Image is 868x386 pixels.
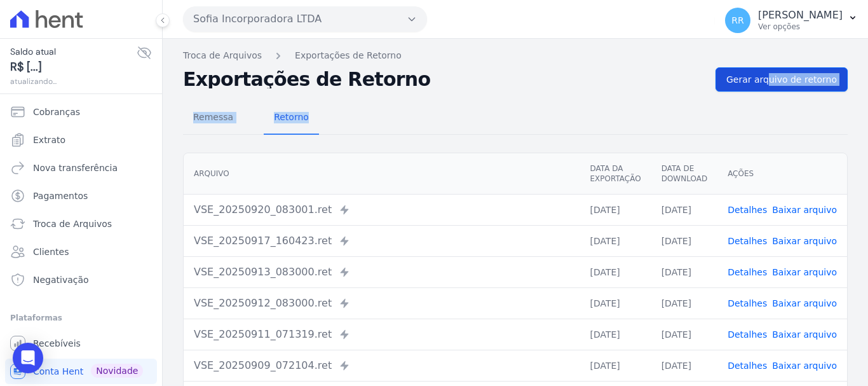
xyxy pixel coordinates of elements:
[183,6,427,32] button: Sofia Incorporadora LTDA
[651,350,717,381] td: [DATE]
[33,162,118,174] span: Nova transferência
[295,49,402,62] a: Exportações de Retorno
[728,236,767,246] a: Detalhes
[580,319,651,350] td: [DATE]
[651,256,717,287] td: [DATE]
[194,202,569,217] div: VSE_20250920_083001.ret
[186,104,241,130] span: Remessa
[10,310,152,326] div: Plataformas
[726,73,837,86] span: Gerar arquivo de retorno
[651,225,717,256] td: [DATE]
[728,361,767,371] a: Detalhes
[772,236,837,246] a: Baixar arquivo
[5,267,157,293] a: Negativação
[715,67,848,92] a: Gerar arquivo de retorno
[758,9,843,22] p: [PERSON_NAME]
[33,337,81,350] span: Recebíveis
[10,59,137,76] span: R$ [...]
[580,350,651,381] td: [DATE]
[183,49,848,62] nav: Breadcrumb
[33,273,89,286] span: Negativação
[194,296,569,311] div: VSE_20250912_083000.ret
[183,71,705,88] h2: Exportações de Retorno
[728,205,767,215] a: Detalhes
[580,225,651,256] td: [DATE]
[33,217,112,230] span: Troca de Arquivos
[5,331,157,356] a: Recebíveis
[33,190,88,202] span: Pagamentos
[580,287,651,319] td: [DATE]
[5,99,157,125] a: Cobranças
[651,287,717,319] td: [DATE]
[5,211,157,237] a: Troca de Arquivos
[91,364,143,378] span: Novidade
[728,329,767,340] a: Detalhes
[651,319,717,350] td: [DATE]
[5,239,157,265] a: Clientes
[758,22,843,32] p: Ver opções
[5,127,157,153] a: Extrato
[194,358,569,373] div: VSE_20250909_072104.ret
[772,298,837,308] a: Baixar arquivo
[33,106,80,118] span: Cobranças
[5,359,157,384] a: Conta Hent Novidade
[33,245,69,258] span: Clientes
[772,361,837,371] a: Baixar arquivo
[13,343,43,373] div: Open Intercom Messenger
[194,327,569,342] div: VSE_20250911_071319.ret
[772,267,837,277] a: Baixar arquivo
[5,183,157,209] a: Pagamentos
[10,45,137,59] span: Saldo atual
[266,104,316,130] span: Retorno
[183,49,262,62] a: Troca de Arquivos
[194,233,569,249] div: VSE_20250917_160423.ret
[580,153,651,195] th: Data da Exportação
[194,265,569,280] div: VSE_20250913_083000.ret
[772,329,837,340] a: Baixar arquivo
[717,153,847,195] th: Ações
[731,16,743,25] span: RR
[580,194,651,225] td: [DATE]
[651,194,717,225] td: [DATE]
[772,205,837,215] a: Baixar arquivo
[728,298,767,308] a: Detalhes
[580,256,651,287] td: [DATE]
[5,155,157,181] a: Nova transferência
[33,134,65,146] span: Extrato
[184,153,580,195] th: Arquivo
[651,153,717,195] th: Data de Download
[264,102,319,135] a: Retorno
[728,267,767,277] a: Detalhes
[183,102,243,135] a: Remessa
[10,76,137,87] span: atualizando...
[33,365,83,378] span: Conta Hent
[715,3,868,38] button: RR [PERSON_NAME] Ver opções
